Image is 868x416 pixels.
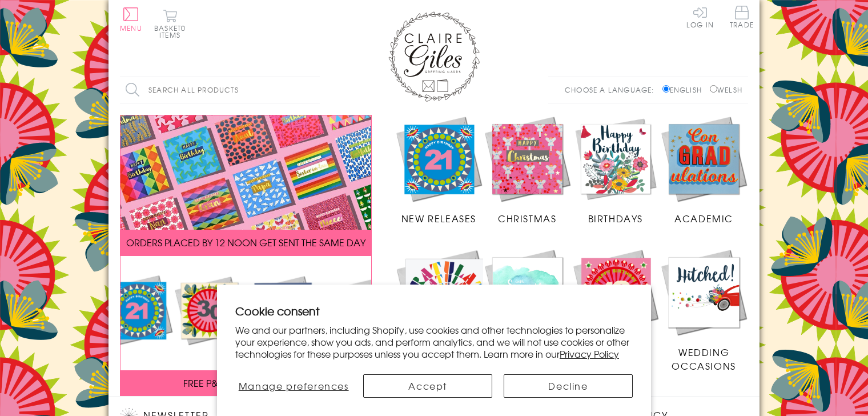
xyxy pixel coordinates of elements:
input: Welsh [710,85,717,93]
a: Congratulations [395,248,497,373]
a: New Releases [395,115,483,226]
button: Accept [363,374,492,398]
span: New Releases [401,211,476,225]
span: Christmas [498,211,556,225]
input: English [662,85,670,93]
span: Manage preferences [239,379,349,393]
label: Welsh [710,85,742,95]
a: Sympathy [483,248,572,359]
span: Academic [674,211,733,225]
button: Basket0 items [154,9,186,38]
a: Wedding Occasions [660,248,748,373]
a: Academic [660,115,748,226]
h2: Cookie consent [235,303,633,319]
button: Decline [504,374,633,398]
a: Age Cards [572,248,660,359]
button: Menu [120,7,142,31]
span: FREE P&P ON ALL UK ORDERS [183,376,309,390]
label: English [662,85,708,95]
img: Claire Giles Greetings Cards [388,11,480,102]
a: Log In [686,6,714,28]
a: Privacy Policy [560,347,619,361]
span: 0 items [159,23,186,40]
p: We and our partners, including Shopify, use cookies and other technologies to personalize your ex... [235,324,633,359]
p: Choose a language: [565,85,660,95]
a: Christmas [483,115,572,226]
span: Wedding Occasions [672,345,736,373]
span: Trade [730,6,754,28]
input: Search all products [120,77,320,103]
span: ORDERS PLACED BY 12 NOON GET SENT THE SAME DAY [126,235,365,249]
span: Menu [120,23,142,33]
a: Trade [730,6,754,30]
input: Search [308,77,320,103]
span: Birthdays [588,211,643,225]
button: Manage preferences [235,374,352,398]
a: Birthdays [572,115,660,226]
